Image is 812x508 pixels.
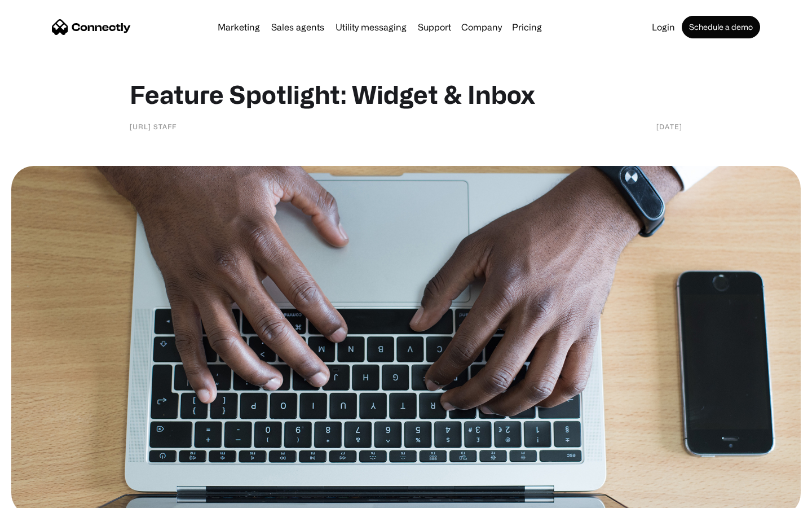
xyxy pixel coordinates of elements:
a: Support [413,23,456,32]
div: [DATE] [656,121,682,132]
div: Company [461,19,502,35]
div: Company [458,19,505,35]
a: Marketing [213,23,264,32]
a: Pricing [507,23,546,32]
aside: Language selected: English [11,488,68,504]
a: Login [647,23,679,32]
a: Schedule a demo [682,16,760,38]
ul: Language list [23,488,68,504]
a: Sales agents [267,23,329,32]
a: Utility messaging [331,23,411,32]
div: [URL] staff [130,121,176,132]
a: home [52,19,131,36]
h1: Feature Spotlight: Widget & Inbox [130,79,682,110]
